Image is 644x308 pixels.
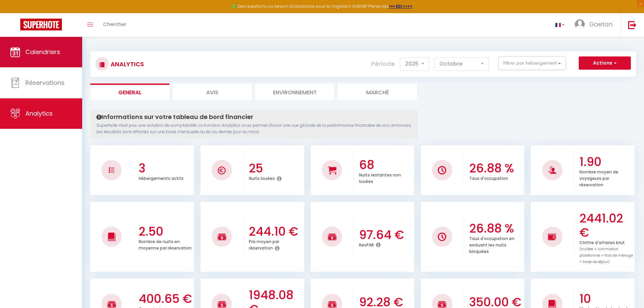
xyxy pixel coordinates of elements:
[579,155,633,169] h3: 1.90
[249,174,275,181] p: Nuits louées
[389,3,412,9] a: >>> ICI <<<<
[438,233,446,241] img: NO IMAGE
[98,13,132,37] a: Chercher
[173,84,252,100] li: Avis
[359,228,413,242] h3: 97.64 €
[139,174,184,181] p: Hébergements actifs
[11,11,16,16] img: logo_orange.svg
[11,18,16,23] img: website_grey.svg
[469,161,523,175] h3: 26.88 %
[249,237,279,251] p: Prix moyen par réservation
[77,39,82,45] img: tab_keywords_by_traffic_grey.svg
[139,161,192,175] h3: 3
[109,167,114,173] img: NO IMAGE
[25,48,60,56] span: Calendriers
[579,246,633,264] span: (nuitées + commission plateformes + frais de ménage + taxes de séjour)
[338,84,417,100] li: Marché
[25,78,65,87] span: Réservations
[96,113,412,121] h4: Informations sur votre tableau de bord financier
[84,40,103,44] div: Mots-clés
[139,237,192,251] p: Nombre de nuits en moyenne par réservation
[359,241,374,248] p: RevPAR
[579,292,633,306] h3: 10
[139,292,192,306] h3: 400.65 €
[359,158,413,172] h3: 68
[35,40,52,44] div: Domaine
[25,109,53,118] span: Analytics
[469,174,508,181] p: Taux d'occupation
[20,19,62,30] img: Super Booking
[579,211,633,240] h3: 2441.02 €
[139,224,192,239] h3: 2.50
[90,84,169,100] li: General
[498,56,566,70] button: Filtrer par hébergement
[371,56,395,71] label: Période
[249,224,303,239] h3: 244.10 €
[469,221,523,236] h3: 26.88 %
[579,238,633,265] p: Chiffre d'affaires brut
[469,234,515,254] p: Taux d'occupation en excluant les nuits bloquées
[255,84,334,100] li: Environnement
[19,11,33,16] div: v 4.0.25
[109,56,144,72] h3: Analytics
[18,18,76,23] div: Domaine: [DOMAIN_NAME]
[27,39,33,45] img: tab_domain_overview_orange.svg
[249,161,303,175] h3: 25
[548,233,556,241] img: NO IMAGE
[579,168,618,188] p: Nombre moyen de voyageurs par réservation
[103,21,126,28] span: Chercher
[96,122,412,135] p: Superhote n'est pas une solution de comptabilité. La fonction Analytics vous permet d'avoir une v...
[359,171,401,184] p: Nuits restantes non louées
